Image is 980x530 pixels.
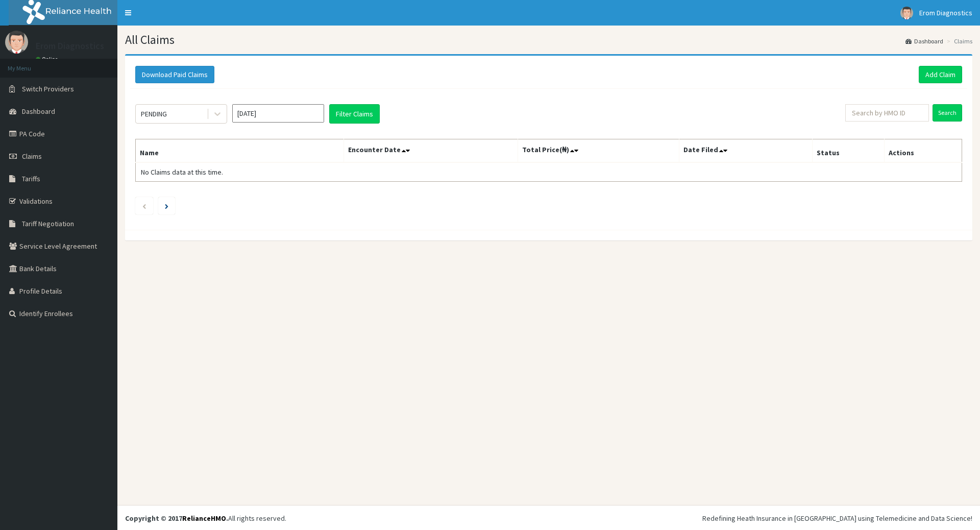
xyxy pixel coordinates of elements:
[5,31,28,54] img: User Image
[142,201,146,210] a: Previous page
[900,7,913,19] img: User Image
[344,139,518,163] th: Encounter Date
[136,139,344,163] th: Name
[22,152,42,161] span: Claims
[933,104,962,122] input: Search
[232,104,324,123] input: Select Month and Year
[22,107,55,116] span: Dashboard
[36,56,60,63] a: Online
[518,139,679,163] th: Total Price(₦)
[165,201,168,210] a: Next page
[22,84,74,93] span: Switch Providers
[944,37,972,45] li: Claims
[141,167,223,177] span: No Claims data at this time.
[182,514,226,523] a: RelianceHMO
[905,37,943,45] a: Dashboard
[679,139,812,163] th: Date Filed
[919,8,972,17] span: Erom Diagnostics
[845,104,929,122] input: Search by HMO ID
[36,41,104,51] p: Erom Diagnostics
[125,514,228,523] strong: Copyright © 2017 .
[22,219,74,228] span: Tariff Negotiation
[919,66,962,83] a: Add Claim
[702,513,972,523] div: Redefining Heath Insurance in [GEOGRAPHIC_DATA] using Telemedicine and Data Science!
[135,66,214,83] button: Download Paid Claims
[329,104,380,124] button: Filter Claims
[812,139,884,163] th: Status
[125,33,972,46] h1: All Claims
[22,174,40,183] span: Tariffs
[141,109,167,119] div: PENDING
[884,139,962,163] th: Actions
